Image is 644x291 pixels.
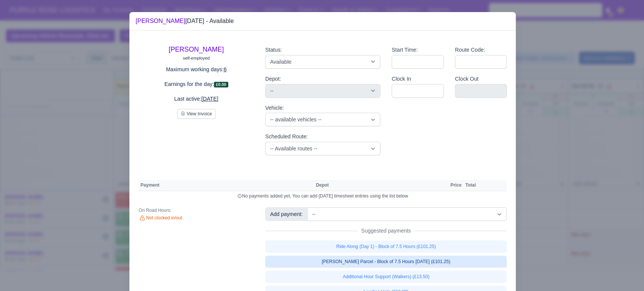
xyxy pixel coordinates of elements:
a: [PERSON_NAME] [169,46,224,53]
label: Clock Out [455,75,479,83]
label: Scheduled Route: [265,132,308,141]
td: No payments added yet, You can add [DATE] timesheet entries using the list below [138,191,507,201]
span: £0.00 [214,82,228,87]
p: Earnings for the day: [138,80,254,89]
p: Last active: [138,95,254,103]
u: [DATE] [201,96,218,102]
label: Route Code: [455,46,485,54]
div: On Road Hours: [138,207,254,213]
th: Price [449,180,463,191]
u: 6 [224,66,227,72]
label: Start Time: [392,46,418,54]
a: Ride Along (Day 1) - Block of 7.5 Hours (£101.25) [265,240,507,253]
div: Not clocked in/out [138,215,254,222]
div: [DATE] - Available [135,17,234,26]
span: Suggested payments [358,227,414,234]
iframe: Chat Widget [606,255,644,291]
div: Add payment: [265,207,307,221]
th: Depot [314,180,443,191]
p: Maximum working days: [138,65,254,74]
th: Total [463,180,478,191]
a: [PERSON_NAME] [135,18,185,24]
a: Additional Hour Support (Walkers) (£13.50) [265,271,507,283]
label: Vehicle: [265,104,284,112]
small: self-employed [183,56,210,60]
label: Clock In [392,75,411,83]
th: Payment [138,180,314,191]
label: Depot: [265,75,281,83]
a: [PERSON_NAME] Parcel - Block of 7.5 Hours [DATE] (£101.25) [265,256,507,268]
button: View Invoice [177,109,215,119]
label: Status: [265,46,282,54]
